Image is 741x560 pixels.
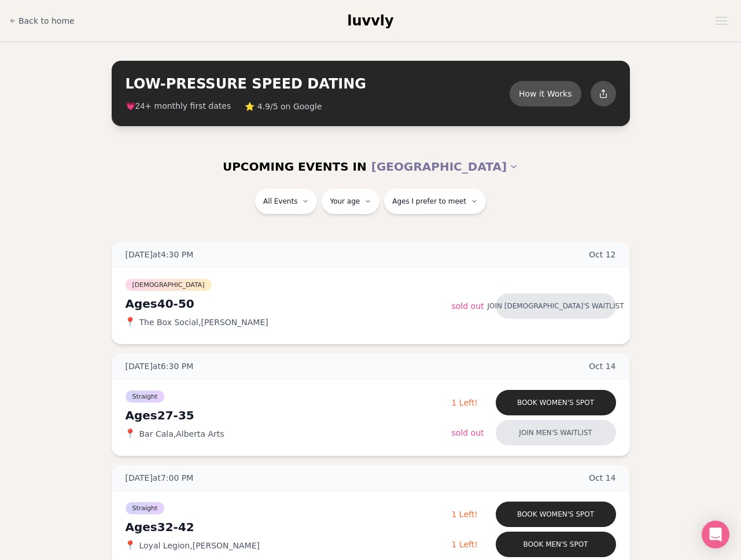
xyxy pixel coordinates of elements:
span: Sold Out [452,301,484,311]
span: All Events [263,197,297,206]
span: 1 Left! [452,540,478,549]
button: All Events [255,189,317,214]
span: Back to home [19,15,75,27]
span: Bar Cala , Alberta Arts [139,428,224,440]
a: Back to home [9,9,75,32]
span: Oct 14 [589,472,616,484]
span: UPCOMING EVENTS IN [223,159,367,175]
span: Ages I prefer to meet [392,197,466,206]
span: ⭐ 4.9/5 on Google [245,101,322,112]
div: Open Intercom Messenger [702,521,729,548]
button: Join men's waitlist [496,420,616,445]
span: Oct 12 [589,249,616,260]
span: 1 Left! [452,398,478,407]
span: [DATE] at 4:30 PM [126,249,194,260]
a: luvvly [347,12,393,30]
button: Your age [322,189,379,214]
span: 24 [135,102,145,111]
button: [GEOGRAPHIC_DATA] [371,154,518,179]
button: Join [DEMOGRAPHIC_DATA]'s waitlist [496,293,616,319]
div: Ages 27-35 [126,407,452,423]
span: 1 Left! [452,510,478,519]
span: 📍 [126,541,135,550]
span: 📍 [126,429,135,439]
div: Ages 40-50 [126,296,452,312]
button: Ages I prefer to meet [384,189,486,214]
h2: LOW-PRESSURE SPEED DATING [126,75,510,93]
span: Straight [126,502,165,514]
span: [DATE] at 7:00 PM [126,472,194,484]
span: [DATE] at 6:30 PM [126,360,194,372]
span: luvvly [347,13,393,29]
span: Loyal Legion , [PERSON_NAME] [139,540,260,551]
span: 💗 + monthly first dates [126,100,231,112]
span: Oct 14 [589,360,616,372]
span: Your age [330,197,360,206]
span: The Box Social , [PERSON_NAME] [139,316,268,328]
span: Straight [126,390,165,403]
span: 📍 [126,318,135,327]
button: How it Works [510,81,581,106]
div: Ages 32-42 [126,519,452,535]
button: Open menu [711,12,732,30]
span: [DEMOGRAPHIC_DATA] [126,279,212,291]
button: Book men's spot [496,532,616,557]
button: Book women's spot [496,502,616,527]
button: Book women's spot [496,390,616,415]
span: Sold Out [452,428,484,437]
